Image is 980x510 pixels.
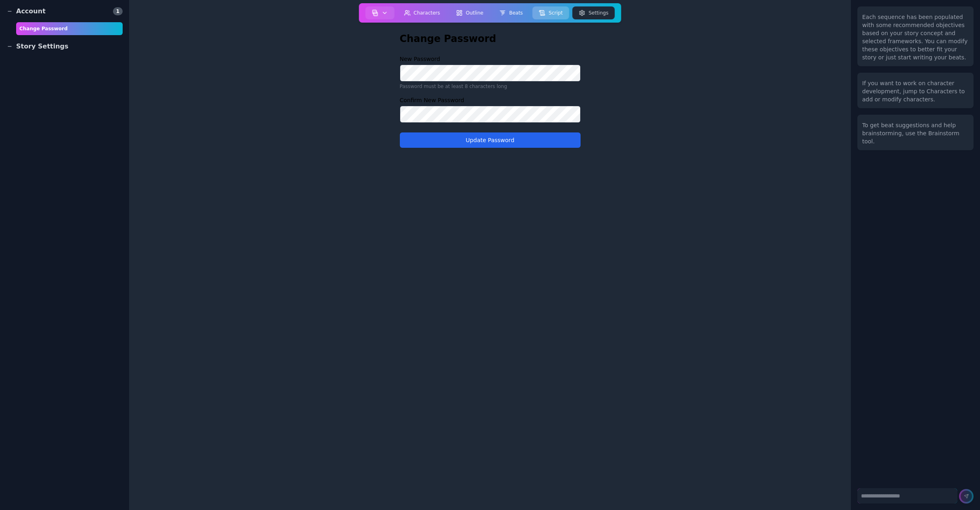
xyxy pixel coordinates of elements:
[400,83,581,90] p: Password must be at least 8 characters long
[400,96,581,104] label: Confirm New Password
[862,121,969,145] div: To get beat suggestions and help brainstorming, use the Brainstorm tool.
[16,22,123,35] div: Change Password
[6,6,46,16] div: Account
[862,13,969,61] div: Each sequence has been populated with some recommended objectives based on your story concept and...
[396,5,448,21] a: Characters
[531,5,571,21] a: Script
[466,136,514,144] span: Update Password
[491,5,531,21] a: Beats
[533,6,569,19] button: Script
[372,10,378,16] img: storyboard
[6,42,69,51] div: Story Settings
[493,6,529,19] button: Beats
[113,7,123,15] span: 1
[397,6,447,19] button: Characters
[400,55,581,63] label: New Password
[448,5,491,21] a: Outline
[400,32,581,45] h2: Change Password
[450,6,490,19] button: Outline
[400,132,581,148] button: Update Password
[573,6,615,19] button: Settings
[571,5,616,21] a: Settings
[862,79,969,103] div: If you want to work on character development, jump to Characters to add or modify characters.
